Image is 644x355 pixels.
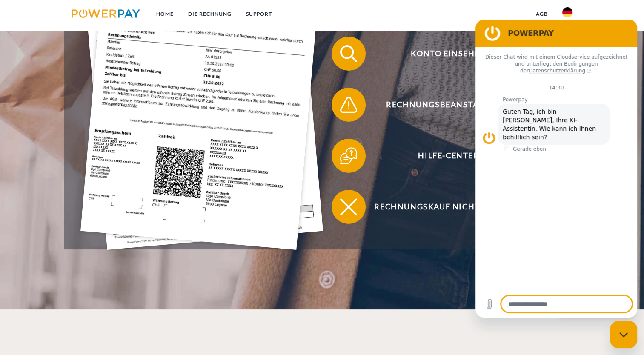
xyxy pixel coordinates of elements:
[338,145,359,166] img: qb_help.svg
[181,6,239,22] a: DIE RECHNUNG
[338,43,359,64] img: qb_search.svg
[149,6,181,22] a: Home
[72,9,140,18] img: logo-powerpay.svg
[239,6,279,22] a: SUPPORT
[562,7,572,17] img: de
[344,88,553,122] span: Rechnungsbeanstandung
[332,190,553,224] button: Rechnungskauf nicht möglich
[344,190,553,224] span: Rechnungskauf nicht möglich
[475,20,637,318] iframe: Messaging-Fenster
[332,88,553,122] button: Rechnungsbeanstandung
[529,6,555,22] a: agb
[338,94,359,115] img: qb_warning.svg
[338,196,359,218] img: qb_close.svg
[344,139,553,173] span: Hilfe-Center
[332,37,553,71] button: Konto einsehen
[610,321,637,348] iframe: Schaltfläche zum Öffnen des Messaging-Fensters; Konversation läuft
[332,139,553,173] button: Hilfe-Center
[344,37,553,71] span: Konto einsehen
